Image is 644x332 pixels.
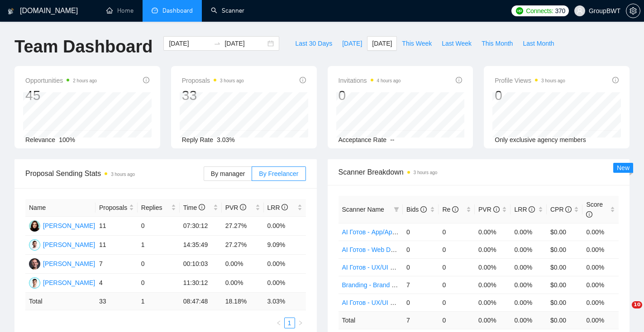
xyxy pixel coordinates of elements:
[482,38,513,48] span: This Month
[290,36,337,51] button: Last 30 Days
[612,77,619,83] span: info-circle
[342,246,501,253] a: AI Готов - Web Design Intermediate минус Development
[264,255,306,274] td: 0.00%
[547,223,583,241] td: $0.00
[414,170,438,175] time: 3 hours ago
[586,211,592,218] span: info-circle
[495,75,565,86] span: Profile Views
[25,293,95,310] td: Total
[478,206,500,213] span: PVR
[582,311,619,329] td: 0.00 %
[214,40,221,47] span: to
[514,206,535,213] span: LRR
[529,206,535,213] span: info-circle
[403,258,439,276] td: 0
[264,274,306,293] td: 0.00%
[95,236,138,255] td: 11
[475,294,511,311] td: 0.00%
[617,164,630,171] span: New
[182,75,244,86] span: Proposals
[141,203,169,213] span: Replies
[582,241,619,258] td: 0.00%
[143,77,149,83] span: info-circle
[180,217,222,236] td: 07:30:12
[626,4,640,18] button: setting
[456,77,462,83] span: info-circle
[367,36,397,51] button: [DATE]
[392,203,401,216] span: filter
[264,217,306,236] td: 0.00%
[25,199,95,217] th: Name
[547,294,583,311] td: $0.00
[224,38,266,48] input: End date
[162,7,193,14] span: Dashboard
[342,281,412,289] a: Branding - Brand Identity
[138,217,180,236] td: 0
[547,241,583,258] td: $0.00
[475,276,511,294] td: 0.00%
[95,217,138,236] td: 11
[43,221,95,231] div: [PERSON_NAME]
[403,223,439,241] td: 0
[586,201,603,218] span: Score
[25,75,97,86] span: Opportunities
[276,320,281,326] span: left
[43,240,95,250] div: [PERSON_NAME]
[337,36,367,51] button: [DATE]
[518,36,559,51] button: Last Month
[526,6,553,16] span: Connects:
[377,78,401,83] time: 4 hours ago
[29,258,40,270] img: VZ
[493,206,500,213] span: info-circle
[613,301,635,323] iframe: Intercom live chat
[95,293,138,310] td: 33
[555,6,565,16] span: 370
[339,87,401,104] div: 0
[199,204,205,210] span: info-circle
[138,236,180,255] td: 1
[439,311,475,329] td: 0
[477,36,518,51] button: This Month
[138,255,180,274] td: 0
[565,206,572,213] span: info-circle
[547,258,583,276] td: $0.00
[29,277,40,289] img: DN
[475,241,511,258] td: 0.00%
[372,38,392,48] span: [DATE]
[43,259,95,269] div: [PERSON_NAME]
[214,40,221,47] span: swap-right
[180,274,222,293] td: 11:30:12
[510,241,547,258] td: 0.00%
[439,241,475,258] td: 0
[222,236,264,255] td: 27.27%
[442,206,458,213] span: Re
[339,136,387,143] span: Acceptance Rate
[95,274,138,293] td: 4
[298,320,303,326] span: right
[29,241,95,248] a: AY[PERSON_NAME]
[264,236,306,255] td: 9.09%
[510,258,547,276] td: 0.00%
[111,172,135,177] time: 3 hours ago
[273,318,284,328] li: Previous Page
[403,311,439,329] td: 7
[220,78,244,83] time: 3 hours ago
[582,223,619,241] td: 0.00%
[99,203,127,213] span: Proposals
[59,136,75,143] span: 100%
[626,7,640,14] a: setting
[180,255,222,274] td: 00:10:03
[397,36,437,51] button: This Week
[95,255,138,274] td: 7
[29,260,95,267] a: VZ[PERSON_NAME]
[106,7,134,14] a: homeHome
[180,293,222,310] td: 08:47:48
[211,7,244,14] a: searchScanner
[25,136,55,143] span: Relevance
[541,78,565,83] time: 3 hours ago
[182,87,244,104] div: 33
[475,223,511,241] td: 0.00%
[300,77,306,83] span: info-circle
[402,38,432,48] span: This Week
